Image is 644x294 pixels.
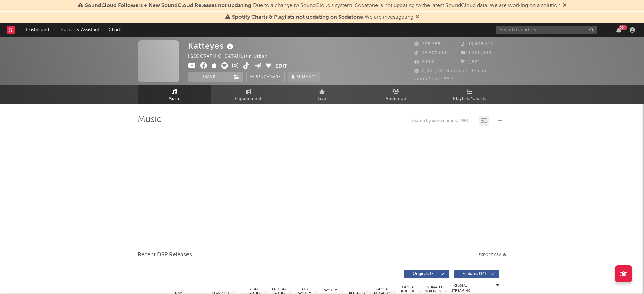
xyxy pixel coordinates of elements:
[275,62,287,71] button: Edit
[414,42,441,46] span: 708,388
[496,26,597,34] input: Search for artists
[479,253,506,257] button: Export CSV
[138,85,211,104] a: Music
[453,95,486,103] span: Playlists/Charts
[188,53,275,61] div: [GEOGRAPHIC_DATA] | Latin Urban
[414,69,486,73] span: 8,664,764 Monthly Listeners
[461,42,493,46] span: 13,408,417
[562,3,567,8] span: Dismiss
[138,251,192,259] span: Recent DSP Releases
[414,60,435,64] span: 2,000
[459,272,489,276] span: Features ( 14 )
[414,77,454,81] span: Jump Score: 88.3
[211,85,285,104] a: Engagement
[104,23,127,37] a: Charts
[359,85,433,104] a: Audience
[414,51,448,55] span: 45,500,000
[168,95,181,103] span: Music
[386,95,406,103] span: Audience
[256,73,281,81] span: Benchmark
[85,3,560,8] span: : Due to a change to SoundCloud's system, Sodatone is not updating to the latest SoundCloud data....
[408,272,439,276] span: Originals ( 7 )
[616,27,621,33] button: 99+
[461,51,491,55] span: 1,400,000
[433,85,506,104] a: Playlists/Charts
[318,95,326,103] span: Live
[408,118,479,124] input: Search by song name or URL
[404,270,449,278] button: Originals(7)
[415,15,419,20] span: Dismiss
[285,85,359,104] a: Live
[232,15,413,20] span: : We are investigating
[246,72,285,82] a: Benchmark
[188,40,235,51] div: Katteyes
[54,23,104,37] a: Discovery Assistant
[297,75,316,79] span: Summary
[235,95,262,103] span: Engagement
[188,72,230,82] button: Track
[21,23,54,37] a: Dashboard
[232,15,363,20] span: Spotify Charts & Playlists not updating on Sodatone
[454,270,499,278] button: Features(14)
[461,60,480,64] span: 1,822
[85,3,251,8] span: SoundCloud Followers + New SoundCloud Releases not updating
[619,25,627,30] div: 99 +
[288,72,320,82] button: Summary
